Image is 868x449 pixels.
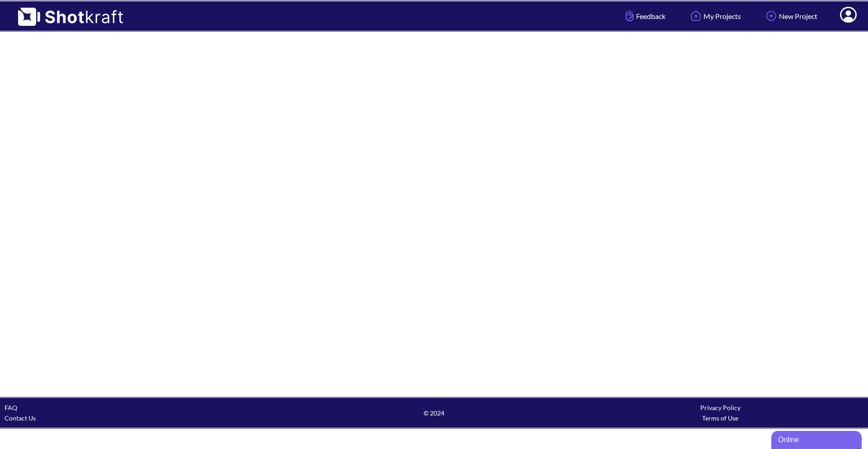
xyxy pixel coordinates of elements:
[5,404,17,411] a: FAQ
[623,11,665,21] span: Feedback
[5,414,36,422] a: Contact Us
[577,402,863,413] div: Privacy Policy
[757,4,824,28] a: New Project
[764,8,779,24] img: Add Icon
[577,413,863,423] div: Terms of Use
[681,4,748,28] a: My Projects
[688,8,703,24] img: Home Icon
[623,8,636,24] img: Hand Icon
[771,429,863,449] iframe: chat widget
[291,408,577,418] span: © 2024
